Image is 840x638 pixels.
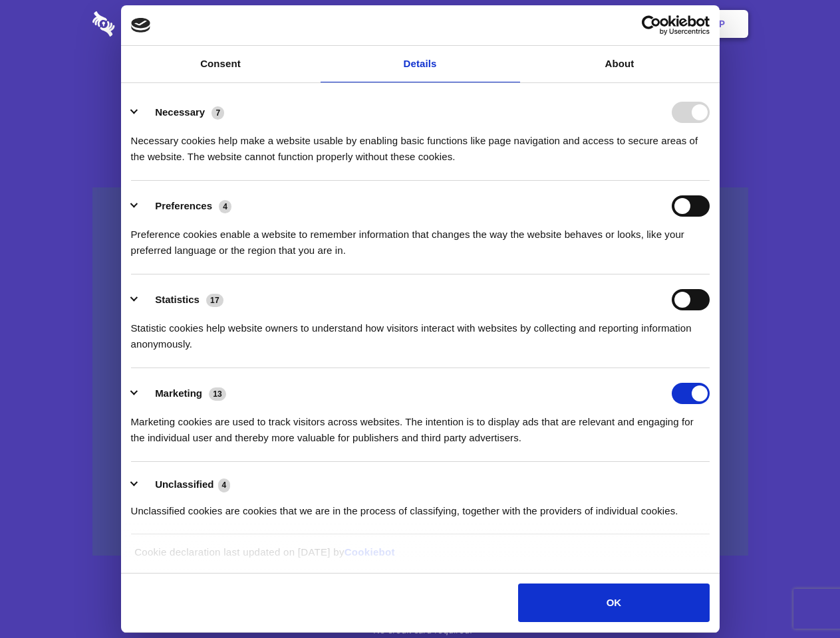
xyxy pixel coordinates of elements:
label: Necessary [155,106,205,118]
a: Usercentrics Cookiebot - opens in a new window [593,15,710,35]
div: Preference cookies enable a website to remember information that changes the way the website beha... [131,217,710,259]
span: 13 [209,387,226,401]
h1: Eliminate Slack Data Loss. [92,60,748,108]
a: Details [321,46,520,82]
label: Statistics [155,294,200,305]
span: 17 [206,294,223,307]
label: Preferences [155,200,212,211]
iframe: Drift Widget Chat Controller [773,572,824,622]
label: Marketing [155,387,202,399]
div: Necessary cookies help make a website usable by enabling basic functions like page navigation and... [131,123,710,165]
button: Statistics (17) [131,289,232,310]
button: Preferences (4) [131,195,240,217]
button: OK [518,584,709,622]
a: About [520,46,720,82]
a: Consent [121,46,321,82]
a: Pricing [390,3,448,45]
div: Marketing cookies are used to track visitors across websites. The intention is to display ads tha... [131,404,710,446]
div: Unclassified cookies are cookies that we are in the process of classifying, together with the pro... [131,493,710,519]
img: logo [131,18,151,33]
span: 4 [219,200,231,213]
a: Wistia video thumbnail [92,187,748,556]
span: 7 [211,106,224,120]
button: Unclassified (4) [131,477,239,493]
h4: Auto-redaction of sensitive data, encrypted data sharing and self-destructing private chats. Shar... [92,121,748,165]
a: Login [603,3,661,45]
button: Marketing (13) [131,383,235,404]
div: Statistic cookies help website owners to understand how visitors interact with websites by collec... [131,310,710,352]
a: Contact [539,3,601,45]
img: logo-wordmark-white-trans-d4663122ce5f474addd5e946df7df03e33cb6a1c49d2221995e7729f52c070b2.svg [92,11,206,37]
a: Cookiebot [345,546,395,558]
button: Necessary (7) [131,102,233,123]
div: Cookie declaration last updated on [DATE] by [124,544,716,570]
span: 4 [218,478,231,492]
